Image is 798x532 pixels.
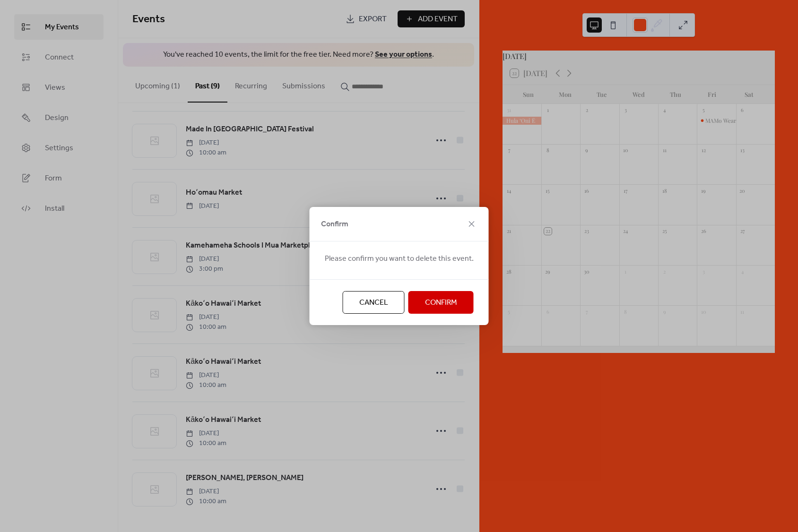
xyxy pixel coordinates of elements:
[359,297,388,309] span: Cancel
[425,297,457,309] span: Confirm
[408,291,474,314] button: Confirm
[321,219,348,230] span: Confirm
[343,291,405,314] button: Cancel
[325,253,474,265] span: Please confirm you want to delete this event.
